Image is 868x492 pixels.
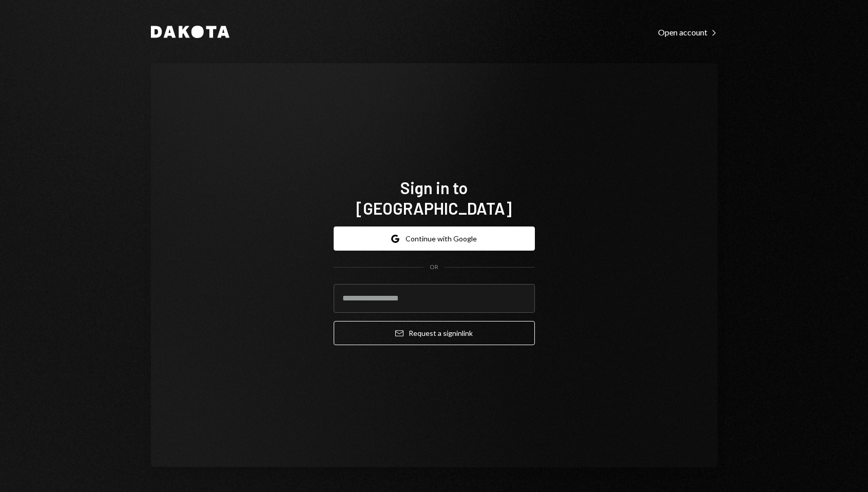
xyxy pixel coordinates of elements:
[334,226,535,251] button: Continue with Google
[658,27,718,37] div: Open account
[430,263,438,272] div: OR
[334,177,535,218] h1: Sign in to [GEOGRAPHIC_DATA]
[334,321,535,345] button: Request a signinlink
[658,26,718,37] a: Open account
